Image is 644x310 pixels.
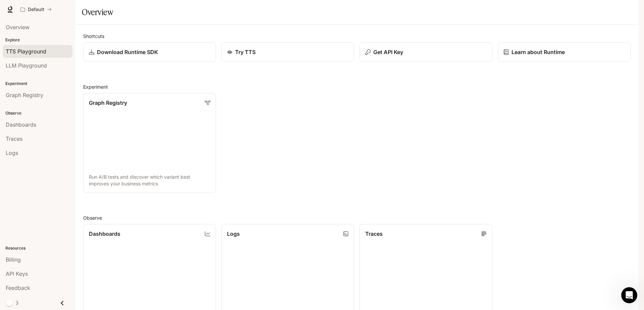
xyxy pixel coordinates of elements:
p: Traces [365,230,383,238]
p: Download Runtime SDK [97,48,158,56]
h2: Observe [83,214,631,221]
p: Try TTS [235,48,256,56]
p: Graph Registry [89,99,127,107]
a: Graph RegistryRun A/B tests and discover which variant best improves your business metrics [83,93,216,193]
button: Get API Key [360,42,492,62]
p: Learn about Runtime [512,48,565,56]
a: Download Runtime SDK [83,42,216,62]
p: Default [28,7,44,12]
button: All workspaces [17,3,55,16]
p: Logs [227,230,240,238]
h2: Shortcuts [83,33,631,40]
p: Run A/B tests and discover which variant best improves your business metrics [89,174,210,187]
p: Dashboards [89,230,120,238]
p: Get API Key [373,48,403,56]
h2: Experiment [83,83,631,90]
a: Learn about Runtime [498,42,631,62]
iframe: Intercom live chat [621,287,637,303]
a: Try TTS [221,42,354,62]
h1: Overview [82,5,113,19]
